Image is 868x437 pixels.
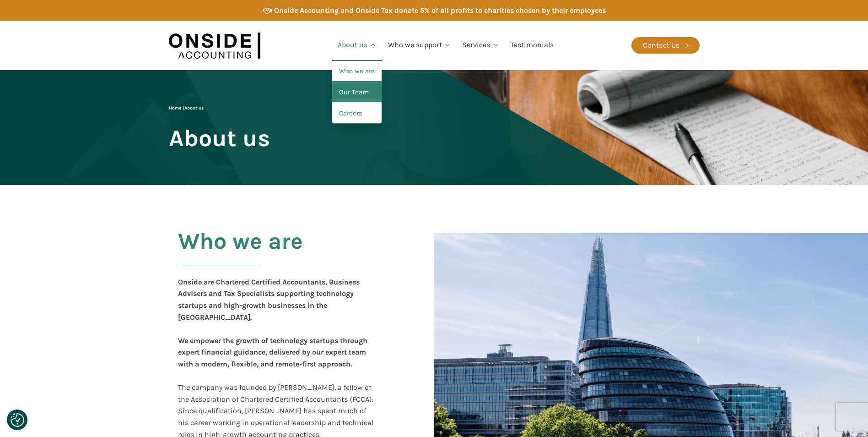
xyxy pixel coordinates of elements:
[178,336,367,357] b: We empower the growth of technology startups through expert financial guidance
[332,61,382,82] a: Who we are
[178,229,303,276] h2: Who we are
[169,105,181,111] a: Home
[169,105,204,111] span: |
[11,413,24,427] button: Consent Preferences
[643,39,679,51] div: Contact Us
[383,30,457,61] a: Who we support
[178,348,366,368] b: , delivered by our expert team with a modern, flexible, and remote-first approach.
[631,37,700,54] a: Contact Us
[505,30,559,61] a: Testimonials
[178,278,360,322] b: Onside are Chartered Certified Accountants, Business Advisers and Tax Specialists supporting tech...
[184,105,204,111] span: About us
[11,413,24,427] img: Revisit consent button
[332,30,383,61] a: About us
[274,5,606,16] div: Onside Accounting and Onside Tax donate 5% of all profits to charities chosen by their employees
[332,103,382,124] a: Careers
[332,82,382,103] a: Our Team
[169,126,270,151] span: About us
[457,30,505,61] a: Services
[169,28,260,63] img: Onside Accounting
